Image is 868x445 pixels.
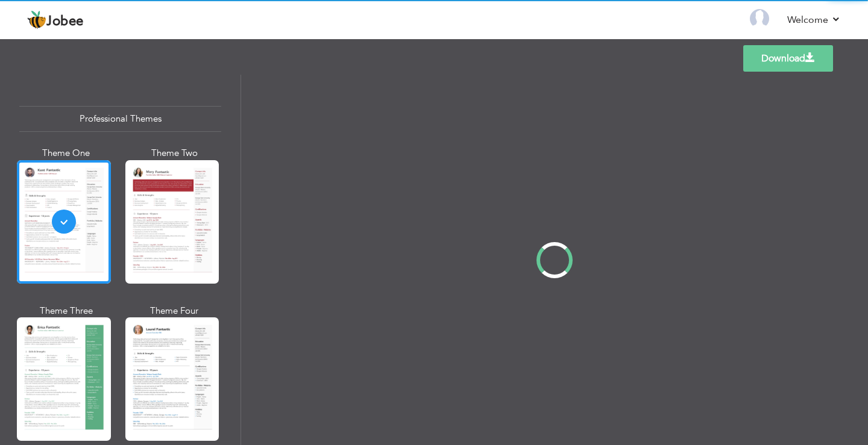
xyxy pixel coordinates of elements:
span: Jobee [46,15,84,28]
img: Profile Img [750,9,769,28]
img: jobee.io [27,10,46,30]
a: Download [743,45,833,72]
a: Welcome [787,13,841,27]
a: Jobee [27,10,84,30]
